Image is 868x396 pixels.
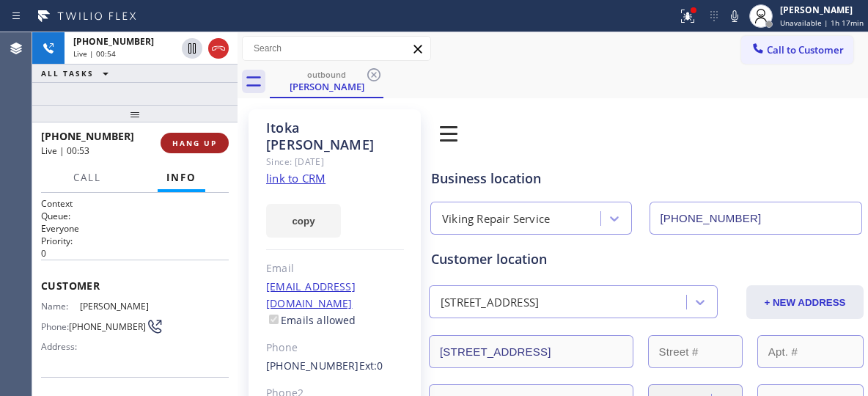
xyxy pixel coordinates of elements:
[441,294,539,311] div: [STREET_ADDRESS]
[266,204,341,238] button: copy
[32,65,123,82] button: ALL TASKS
[80,301,153,312] span: [PERSON_NAME]
[428,113,469,154] img: 0z2ufo+1LK1lpbjt5drc1XD0bnnlpun5fRe3jBXTlaPqG+JvTQggABAgRuCwj6M7qMMI5mZPQW9JGuOgECBAj8BAT92W+QEcb...
[780,18,864,28] span: Unavailable | 1h 17min
[429,335,633,368] input: Address
[41,341,80,352] span: Address:
[271,65,382,97] div: Itoka Johnson
[172,138,217,148] span: HANG UP
[266,340,404,356] div: Phone
[73,35,154,48] span: [PHONE_NUMBER]
[266,120,404,153] div: Itoka [PERSON_NAME]
[41,68,94,78] span: ALL TASKS
[65,164,110,192] button: Call
[271,80,382,93] div: [PERSON_NAME]
[266,313,356,327] label: Emails allowed
[767,43,844,56] span: Call to Customer
[41,235,229,247] h2: Priority:
[746,285,864,319] button: + NEW ADDRESS
[73,171,101,184] span: Call
[41,210,229,222] h2: Queue:
[73,48,116,59] span: Live | 00:54
[69,321,146,332] span: [PHONE_NUMBER]
[266,171,325,186] a: link to CRM
[243,37,430,60] input: Search
[271,69,382,80] div: outbound
[648,335,743,368] input: Street #
[41,222,229,235] p: Everyone
[431,249,861,269] div: Customer location
[41,279,229,293] span: Customer
[208,38,229,59] button: Hang up
[161,133,229,153] button: HANG UP
[359,359,383,373] span: Ext: 0
[182,38,202,59] button: Hold Customer
[266,359,359,373] a: [PHONE_NUMBER]
[724,6,745,26] button: Mute
[780,4,864,16] div: [PERSON_NAME]
[166,171,196,184] span: Info
[741,36,853,64] button: Call to Customer
[266,153,404,170] div: Since: [DATE]
[41,144,89,157] span: Live | 00:53
[41,247,229,260] p: 0
[650,202,863,235] input: Phone Number
[442,210,550,227] div: Viking Repair Service
[266,279,356,310] a: [EMAIL_ADDRESS][DOMAIN_NAME]
[41,129,134,143] span: [PHONE_NUMBER]
[757,335,864,368] input: Apt. #
[266,260,404,277] div: Email
[158,164,205,192] button: Info
[431,169,861,188] div: Business location
[41,301,80,312] span: Name:
[41,197,229,210] h1: Context
[269,315,279,324] input: Emails allowed
[41,321,69,332] span: Phone:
